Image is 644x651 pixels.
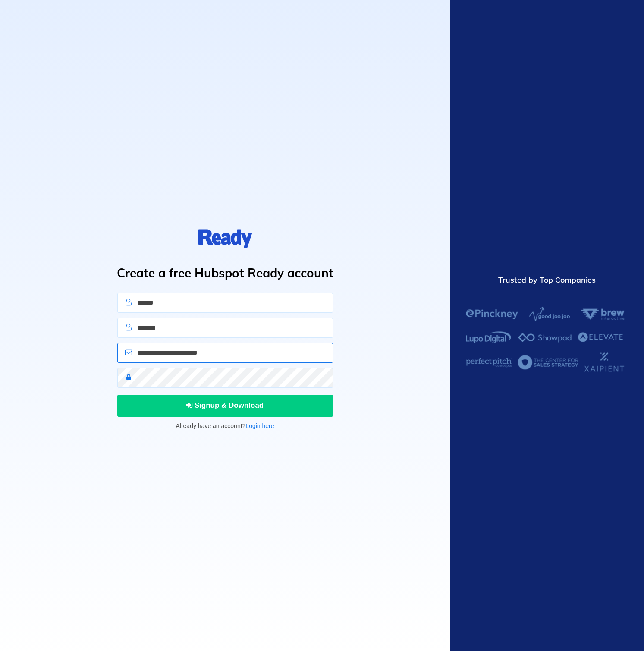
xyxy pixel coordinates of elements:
[465,301,629,377] img: Hubspot Ready Customers
[114,264,336,282] h1: Create a free Hubspot Ready account
[465,274,629,286] div: Trusted by Top Companies
[198,227,252,250] img: logo
[245,422,274,429] a: Login here
[117,421,333,431] p: Already have an account?
[186,401,264,409] span: Signup & Download
[117,395,333,416] button: Signup & Download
